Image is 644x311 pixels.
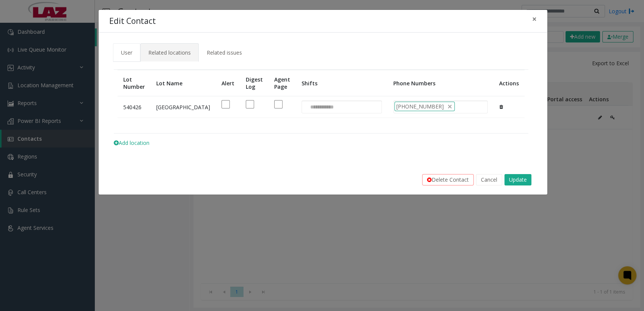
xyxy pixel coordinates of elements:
th: Digest Log [240,70,269,96]
th: Shifts [296,70,388,96]
button: Update [504,174,531,185]
button: Delete Contact [422,174,474,185]
th: Phone Numbers [388,70,493,96]
th: Lot Name [151,70,216,96]
ul: Tabs [113,43,533,56]
input: NO DATA FOUND [302,101,338,113]
span: [PHONE_NUMBER] [396,102,444,110]
th: Agent Page [269,70,296,96]
th: Actions [493,70,525,96]
button: Close [527,10,542,28]
span: User [121,49,132,56]
span: Related locations [148,49,191,56]
th: Lot Number [118,70,151,96]
h4: Edit Contact [109,15,156,27]
span: delete [447,102,453,110]
th: Alert [216,70,240,96]
button: Cancel [476,174,502,185]
td: 540426 [118,96,151,118]
span: × [532,14,537,24]
td: [GEOGRAPHIC_DATA] [151,96,216,118]
span: Related issues [207,49,242,56]
span: Add location [114,139,149,146]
